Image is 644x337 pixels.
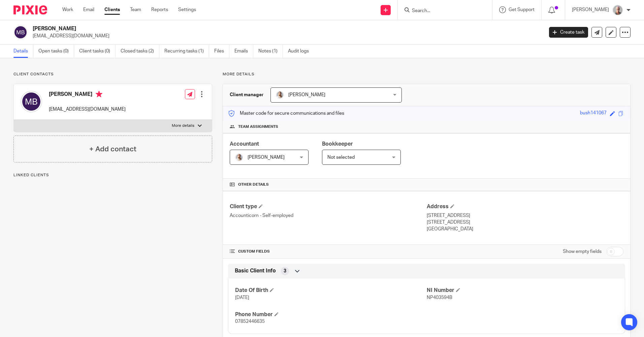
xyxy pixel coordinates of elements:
[228,110,344,117] p: Master code for secure communications and files
[612,5,623,15] img: KR%20update.jpg
[235,287,426,294] h4: Date Of Birth
[509,7,535,12] span: Get Support
[178,6,196,13] a: Settings
[248,155,285,160] span: [PERSON_NAME]
[235,153,243,161] img: IMG_9968.jpg
[230,91,264,98] h3: Client manager
[89,144,136,154] h4: + Add contact
[322,141,353,147] span: Bookkeeper
[235,295,249,300] span: [DATE]
[13,72,212,77] p: Client contacts
[151,6,168,13] a: Reports
[427,219,623,226] p: [STREET_ADDRESS]
[234,45,253,58] a: Emails
[284,268,286,274] span: 3
[288,92,325,97] span: [PERSON_NAME]
[21,91,42,112] img: svg%3E
[38,45,74,58] a: Open tasks (0)
[104,6,120,13] a: Clients
[33,25,438,32] h2: [PERSON_NAME]
[230,249,426,254] h4: CUSTOM FIELDS
[121,45,159,58] a: Closed tasks (2)
[549,27,588,38] a: Create task
[230,141,259,147] span: Accountant
[427,212,623,219] p: [STREET_ADDRESS]
[238,124,278,129] span: Team assignments
[572,6,609,13] p: [PERSON_NAME]
[427,287,618,294] h4: NI Number
[13,25,28,39] img: svg%3E
[235,267,276,274] span: Basic Client Info
[327,155,355,160] span: Not selected
[130,6,141,13] a: Team
[238,182,269,187] span: Other details
[288,45,314,58] a: Audit logs
[258,45,283,58] a: Notes (1)
[49,106,126,113] p: [EMAIL_ADDRESS][DOMAIN_NAME]
[276,91,284,99] img: IMG_9968.jpg
[223,72,631,77] p: More details
[49,91,126,99] h4: [PERSON_NAME]
[79,45,116,58] a: Client tasks (0)
[235,319,265,324] span: 07852446635
[563,248,602,255] label: Show empty fields
[580,110,607,117] div: bush141067
[427,226,623,232] p: [GEOGRAPHIC_DATA]
[230,203,426,210] h4: Client type
[96,91,102,98] i: Primary
[33,33,539,39] p: [EMAIL_ADDRESS][DOMAIN_NAME]
[62,6,73,13] a: Work
[13,173,212,178] p: Linked clients
[164,45,209,58] a: Recurring tasks (1)
[13,45,33,58] a: Details
[411,8,472,14] input: Search
[427,203,623,210] h4: Address
[83,6,94,13] a: Email
[172,123,194,128] p: More details
[214,45,229,58] a: Files
[230,212,426,219] p: Accounticorn - Self-employed
[13,5,47,14] img: Pixie
[427,295,452,300] span: NP403594B
[235,311,426,318] h4: Phone Number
